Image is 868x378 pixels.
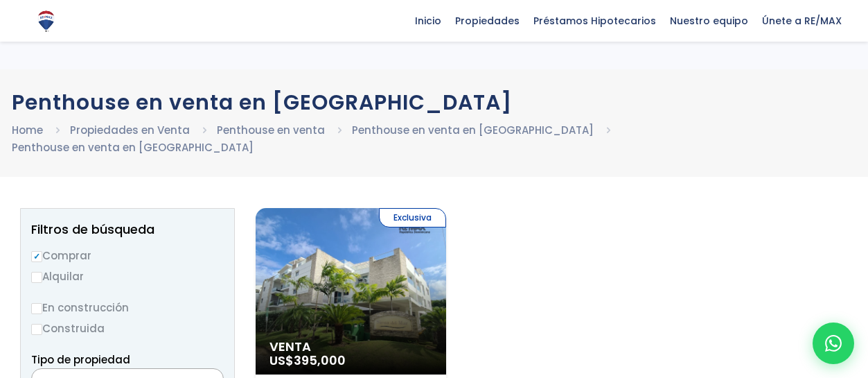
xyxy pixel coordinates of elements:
[12,90,857,114] h1: Penthouse en venta en [GEOGRAPHIC_DATA]
[31,251,42,262] input: Comprar
[31,272,42,283] input: Alquilar
[448,10,526,31] span: Propiedades
[31,352,130,367] span: Tipo de propiedad
[34,9,58,33] img: Logo de REMAX
[379,208,446,227] span: Exclusiva
[12,123,43,137] a: Home
[31,268,224,285] label: Alquilar
[526,10,663,31] span: Préstamos Hipotecarios
[31,320,224,337] label: Construida
[12,139,254,156] li: Penthouse en venta en [GEOGRAPHIC_DATA]
[31,247,224,264] label: Comprar
[31,223,224,237] h2: Filtros de búsqueda
[31,299,224,316] label: En construcción
[217,123,325,137] a: Penthouse en venta
[352,123,594,137] a: Penthouse en venta en [GEOGRAPHIC_DATA]
[31,303,42,314] input: En construcción
[294,352,346,369] span: 395,000
[755,10,849,31] span: Únete a RE/MAX
[31,324,42,335] input: Construida
[269,352,346,369] span: US$
[269,340,432,354] span: Venta
[70,123,190,137] a: Propiedades en Venta
[663,10,755,31] span: Nuestro equipo
[408,10,448,31] span: Inicio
